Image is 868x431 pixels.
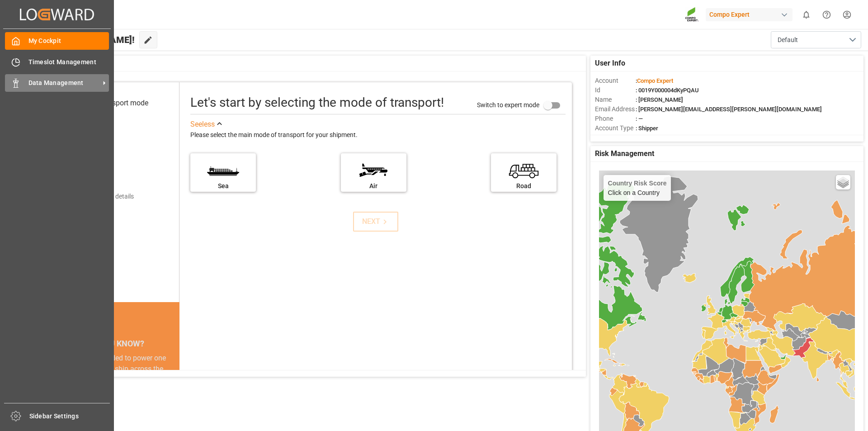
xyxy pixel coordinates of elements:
[636,115,643,122] span: : —
[836,175,850,189] a: Layers
[167,353,179,429] button: next slide / item
[5,32,109,50] a: My Cockpit
[28,78,100,88] span: Data Management
[636,96,683,103] span: : [PERSON_NAME]
[190,93,444,112] div: Let's start by selecting the mode of transport!
[38,31,135,48] span: Hello [PERSON_NAME]!
[637,77,673,84] span: Compo Expert
[29,412,110,421] span: Sidebar Settings
[49,334,179,353] div: DID YOU KNOW?
[706,8,793,21] div: Compo Expert
[636,87,699,94] span: : 0019Y000004dKyPQAU
[636,106,822,113] span: : [PERSON_NAME][EMAIL_ADDRESS][PERSON_NAME][DOMAIN_NAME]
[608,180,667,196] div: Click on a Country
[595,95,636,104] span: Name
[5,53,109,71] a: Timeslot Management
[796,5,816,25] button: show 0 new notifications
[190,130,566,141] div: Please select the main mode of transport for your shipment.
[353,212,398,232] button: NEXT
[636,125,658,132] span: : Shipper
[685,7,699,23] img: Screenshot%202023-09-29%20at%2010.02.21.png_1712312052.png
[595,76,636,85] span: Account
[195,181,251,191] div: Sea
[190,119,215,130] div: See less
[595,123,636,133] span: Account Type
[771,31,861,48] button: open menu
[816,5,837,25] button: Help Center
[595,104,636,114] span: Email Address
[636,77,673,84] span: :
[706,6,796,23] button: Compo Expert
[28,57,109,67] span: Timeslot Management
[778,35,798,45] span: Default
[495,181,552,191] div: Road
[362,216,390,227] div: NEXT
[595,148,654,159] span: Risk Management
[477,101,539,108] span: Switch to expert mode
[345,181,402,191] div: Air
[608,180,667,187] h4: Country Risk Score
[60,353,169,418] div: The energy needed to power one large container ship across the ocean in a single day is the same ...
[595,85,636,95] span: Id
[595,58,625,69] span: User Info
[28,36,109,46] span: My Cockpit
[595,114,636,123] span: Phone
